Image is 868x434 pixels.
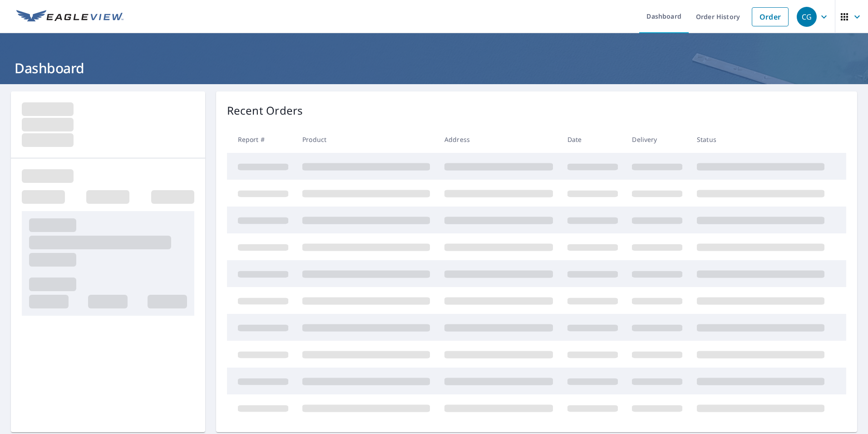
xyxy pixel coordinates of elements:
th: Delivery [625,126,690,153]
th: Date [560,126,625,153]
th: Status [690,126,832,153]
h1: Dashboard [11,59,857,77]
img: EV Logo [16,10,123,24]
p: Recent Orders [227,102,303,119]
th: Product [295,126,437,153]
th: Address [437,126,560,153]
th: Report # [227,126,296,153]
a: Order [752,7,789,26]
div: CG [797,7,817,27]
